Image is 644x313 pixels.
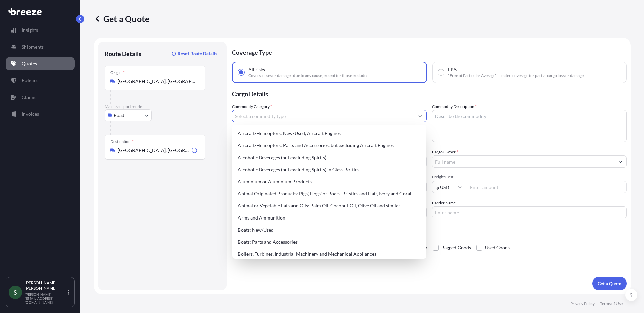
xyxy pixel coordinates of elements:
[22,44,44,50] p: Shipments
[22,111,39,117] p: Invoices
[232,103,272,110] label: Commodity Category
[432,103,477,110] label: Commodity Description
[235,212,424,224] div: Arms and Ammunition
[448,66,457,73] span: FPA
[432,200,456,206] label: Carrier Name
[178,50,217,57] p: Reset Route Details
[235,176,424,188] div: Aluminium or Aluminium Products
[614,155,626,168] button: Show suggestions
[105,50,141,58] p: Route Details
[105,109,152,121] button: Select transport
[14,289,17,296] span: S
[22,94,36,101] p: Claims
[600,301,623,306] p: Terms of Use
[25,280,66,291] p: [PERSON_NAME] [PERSON_NAME]
[114,112,124,119] span: Road
[235,200,424,212] div: Animal or Vegetable Fats and Oils: Palm Oil, Coconut Oil, Olive Oil and similar
[22,60,37,67] p: Quotes
[598,280,621,287] p: Get a Quote
[232,149,427,154] span: Commodity Value
[448,73,584,78] span: "Free of Particular Average" - limited coverage for partial cargo loss or damage
[432,174,627,180] span: Freight Cost
[118,78,197,85] input: Origin
[232,200,266,206] label: Booking Reference
[235,139,424,151] div: Aircraft/Helicopters: Parts and Accessories, but excluding Aircraft Engines
[570,301,595,306] p: Privacy Policy
[192,148,197,153] div: Loading
[110,139,134,144] div: Destination
[235,127,424,139] div: Aircraft/Helicopters: New/Used, Aircraft Engines
[432,206,627,218] input: Enter name
[235,236,424,248] div: Boats: Parts and Accessories
[414,110,426,122] button: Show suggestions
[232,206,427,218] input: Your internal reference
[22,27,38,34] p: Insights
[22,77,38,84] p: Policies
[466,181,627,193] input: Enter amount
[25,292,66,304] p: [PERSON_NAME][EMAIL_ADDRESS][DOMAIN_NAME]
[485,243,510,253] span: Used Goods
[432,149,458,155] label: Cargo Owner
[235,248,424,260] div: Boilers, Turbines, Industrial Machinery and Mechanical Appliances
[441,243,471,253] span: Bagged Goods
[110,70,125,75] div: Origin
[232,83,627,103] p: Cargo Details
[235,151,424,164] div: Alcoholic Beverages (but excluding Spirits)
[235,224,424,236] div: Boats: New/Used
[105,104,220,109] p: Main transport mode
[232,232,627,237] p: Special Conditions
[248,73,369,78] span: Covers losses or damages due to any cause, except for those excluded
[248,66,265,73] span: All risks
[232,42,627,62] p: Coverage Type
[232,174,252,181] span: Load Type
[432,155,614,168] input: Full name
[94,13,149,24] p: Get a Quote
[235,188,424,200] div: Animal Originated Products: Pigs', Hogs' or Boars' Bristles and Hair, Ivory and Coral
[232,110,414,122] input: Select a commodity type
[235,164,424,176] div: Alcoholic Beverages (but excluding Spirits) in Glass Bottles
[118,147,189,154] input: Destination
